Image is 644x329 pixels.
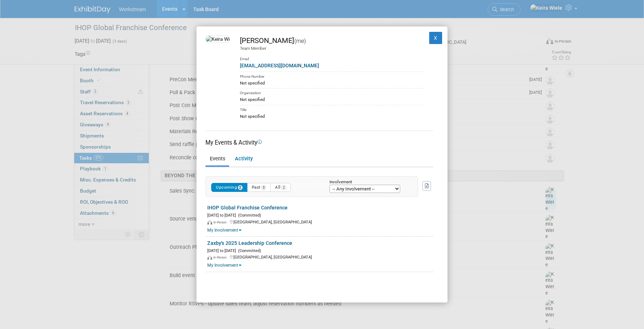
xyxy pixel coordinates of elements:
span: (Committed) [236,213,261,218]
div: Team Member [240,45,424,52]
span: 0 [261,185,266,190]
button: Past0 [247,183,271,192]
div: My Events & Activity [205,139,433,147]
div: [GEOGRAPHIC_DATA], [GEOGRAPHIC_DATA] [207,218,433,225]
a: Zaxby's 2025 Leadership Conference [207,240,292,246]
div: [GEOGRAPHIC_DATA], [GEOGRAPHIC_DATA] [207,253,433,260]
div: Phone Number [240,72,424,80]
div: Organization [240,88,424,96]
div: Involvement [330,180,407,185]
span: 2 [238,185,243,190]
span: (Committed) [236,248,261,253]
img: In-Person Event [207,220,212,224]
span: 2 [281,185,287,190]
div: Not specified [240,96,424,103]
div: Title [240,105,424,113]
div: [DATE] to [DATE] [207,247,433,254]
a: My Involvement [207,263,241,268]
div: [PERSON_NAME] [240,35,424,46]
a: My Involvement [207,228,241,233]
img: In-Person Event [207,256,212,260]
span: In-Person [213,221,229,224]
img: Keira Wiele [205,35,230,43]
span: (me) [294,38,306,44]
a: [EMAIL_ADDRESS][DOMAIN_NAME] [240,63,319,68]
div: Not specified [240,80,424,86]
div: [DATE] to [DATE] [207,212,433,218]
button: All2 [270,183,291,192]
button: Upcoming2 [211,183,247,192]
button: X [429,32,442,44]
a: IHOP Global Franchise Conference [207,205,288,211]
a: Events [205,153,229,165]
div: Not specified [240,113,424,120]
span: In-Person [213,256,229,259]
div: Email [240,52,424,62]
a: Activity [231,153,257,165]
